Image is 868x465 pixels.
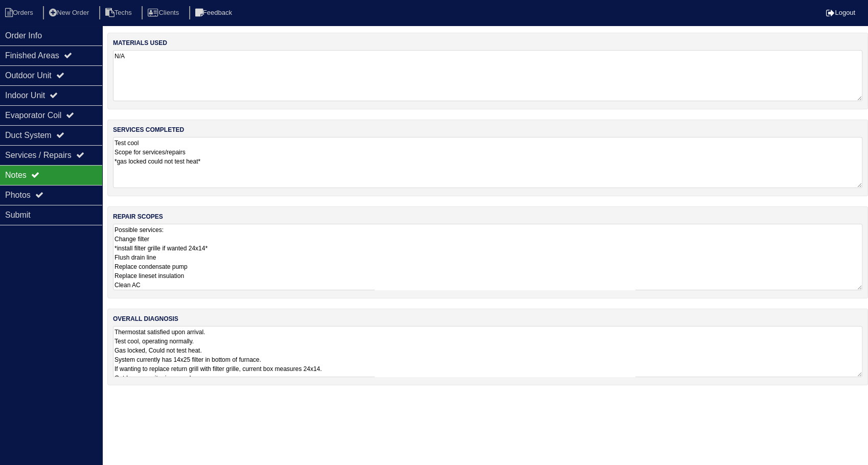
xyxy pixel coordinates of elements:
[113,50,862,101] textarea: N/A
[189,6,240,20] li: Feedback
[99,6,140,20] li: Techs
[113,212,163,221] label: repair scopes
[99,9,140,16] a: Techs
[142,9,187,16] a: Clients
[826,9,855,16] a: Logout
[113,224,862,290] textarea: Possible services: Change filter *install filter grille if wanted 24x14* Flush drain line Replace...
[43,9,97,16] a: New Order
[113,125,184,134] label: services completed
[43,6,97,20] li: New Order
[113,137,862,188] textarea: Test cool Scope for services/repairs *gas locked could not test heat*
[142,6,187,20] li: Clients
[113,326,862,377] textarea: Thermostat satisfied upon arrival. Test cool, operating normally. Gas locked, Could not test heat...
[113,38,167,48] label: materials used
[113,314,178,323] label: overall diagnosis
